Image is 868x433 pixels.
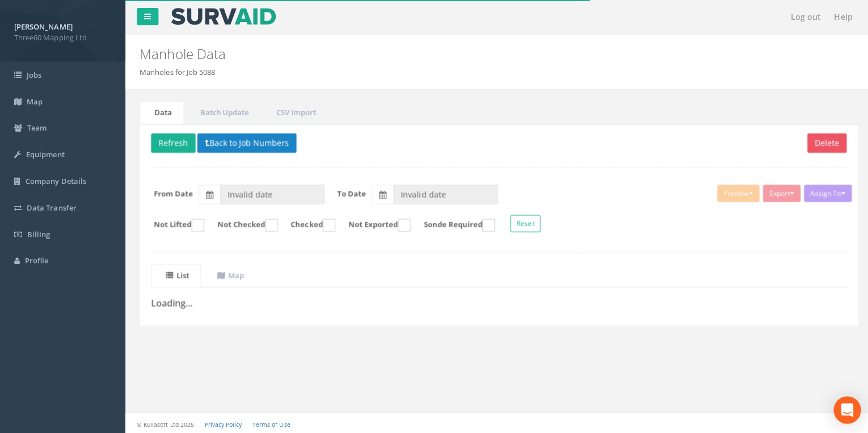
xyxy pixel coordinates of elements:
a: Batch Update [184,100,259,124]
label: Not Lifted [142,218,203,230]
label: Checked [278,218,334,230]
div: Open Intercom Messenger [829,394,857,422]
a: CSV Import [260,100,326,124]
span: Equipment [26,149,64,159]
button: Refresh [150,133,195,152]
button: Export [759,184,797,201]
uib-tab-heading: Map [216,269,243,279]
h3: Loading... [150,297,842,307]
input: From Date [219,184,323,203]
button: Back to Job Numbers [196,133,295,152]
a: Privacy Policy [204,418,241,426]
span: Map [27,96,43,106]
uib-tab-heading: List [165,269,188,279]
label: Not Exported [335,218,408,230]
label: From Date [153,187,192,198]
span: Three60 Mapping Ltd [14,32,111,43]
button: Assign To [800,184,848,201]
span: Data Transfer [27,201,76,212]
a: Map [201,263,255,286]
button: Preview [714,184,756,201]
h2: Manhole Data [139,46,732,61]
span: Profile [25,254,48,264]
small: © Kullasoft Ltd 2025 [136,418,193,426]
label: To Date [336,187,365,198]
li: Manholes for Job 5088 [139,66,214,77]
input: To Date [391,184,495,203]
strong: [PERSON_NAME] [14,22,72,32]
span: Team [27,122,47,132]
label: Sonde Required [410,218,492,230]
span: Billing [27,228,50,238]
span: Jobs [27,69,41,79]
label: Not Checked [205,218,276,230]
a: [PERSON_NAME] Three60 Mapping Ltd [14,19,111,43]
a: Data [139,100,183,124]
a: Terms of Use [251,418,289,426]
a: List [150,263,200,286]
span: Company Details [26,175,86,185]
button: Delete [803,133,842,152]
button: Reset [508,214,538,231]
